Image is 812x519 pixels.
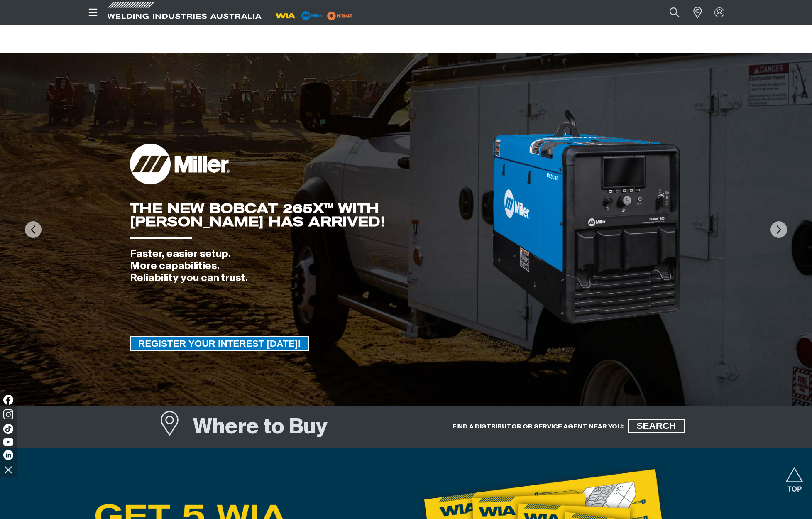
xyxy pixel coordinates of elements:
[130,202,491,228] div: THE NEW BOBCAT 265X™ WITH [PERSON_NAME] HAS ARRIVED!
[628,419,685,433] a: SEARCH
[3,409,13,419] img: Instagram
[325,10,355,22] img: miller
[629,419,683,433] span: SEARCH
[131,336,308,351] span: REGISTER YOUR INTEREST [DATE]!
[660,3,689,22] button: Search products
[650,3,689,22] input: Product name or item number...
[159,414,193,444] a: Where to Buy
[130,336,309,351] a: REGISTER YOUR INTEREST TODAY!
[3,395,13,405] img: Facebook
[770,221,787,238] img: NextArrow
[1,463,15,477] img: hide socials
[130,248,491,284] div: Faster, easier setup. More capabilities. Reliability you can trust.
[3,450,13,460] img: LinkedIn
[785,467,804,486] button: Scroll to top
[25,221,42,238] img: PrevArrow
[3,438,13,446] img: YouTube
[452,423,624,431] h5: FIND A DISTRIBUTOR OR SERVICE AGENT NEAR YOU:
[193,414,328,441] h1: Where to Buy
[3,424,13,434] img: TikTok
[325,12,355,19] a: miller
